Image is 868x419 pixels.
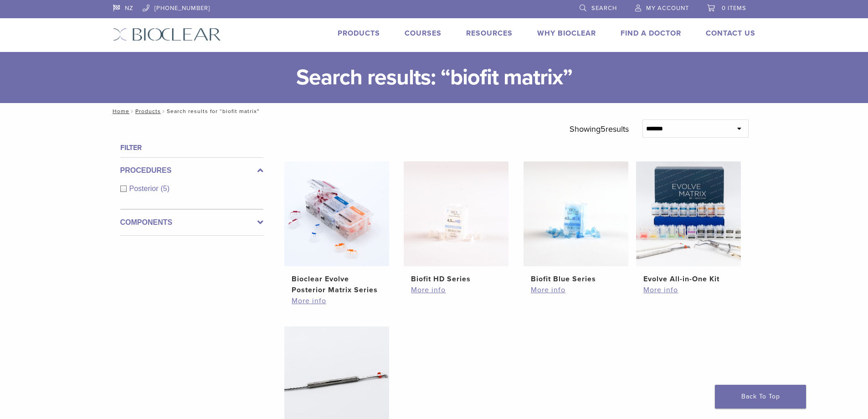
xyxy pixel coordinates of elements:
img: Biofit Blue Series [524,161,628,266]
span: / [161,109,167,114]
a: Courses [405,29,442,38]
img: Evolve All-in-One Kit [636,161,741,266]
a: Bioclear Evolve Posterior Matrix SeriesBioclear Evolve Posterior Matrix Series [284,161,390,295]
h2: Evolve All-in-One Kit [643,274,734,285]
a: Why Bioclear [537,29,596,38]
a: Home [110,108,129,114]
img: Bioclear [113,28,221,41]
a: Resources [466,29,513,38]
span: / [129,109,135,114]
span: My Account [646,5,689,12]
a: More info [531,285,621,295]
img: Biofit HD Series [404,161,508,266]
a: Evolve All-in-One KitEvolve All-in-One Kit [636,161,742,285]
nav: Search results for “biofit matrix” [106,103,762,119]
span: Search [591,5,617,12]
span: 5 [601,124,606,134]
p: Showing results [570,119,629,139]
a: More info [292,295,382,306]
a: Products [338,29,380,38]
a: Contact Us [706,29,755,38]
img: Bioclear Evolve Posterior Matrix Series [284,161,389,266]
a: Find A Doctor [621,29,681,38]
label: Procedures [120,165,263,176]
span: Posterior [129,185,161,192]
span: 0 items [722,5,746,12]
label: Components [120,217,263,228]
a: Biofit HD SeriesBiofit HD Series [403,161,509,285]
h2: Bioclear Evolve Posterior Matrix Series [292,274,382,295]
a: Back To Top [715,385,806,409]
h4: Filter [120,142,263,153]
a: Biofit Blue SeriesBiofit Blue Series [523,161,629,285]
span: (5) [161,185,170,192]
h2: Biofit Blue Series [531,274,621,285]
a: Products [135,108,161,114]
a: More info [411,285,501,295]
a: More info [643,285,734,295]
h2: Biofit HD Series [411,274,501,285]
